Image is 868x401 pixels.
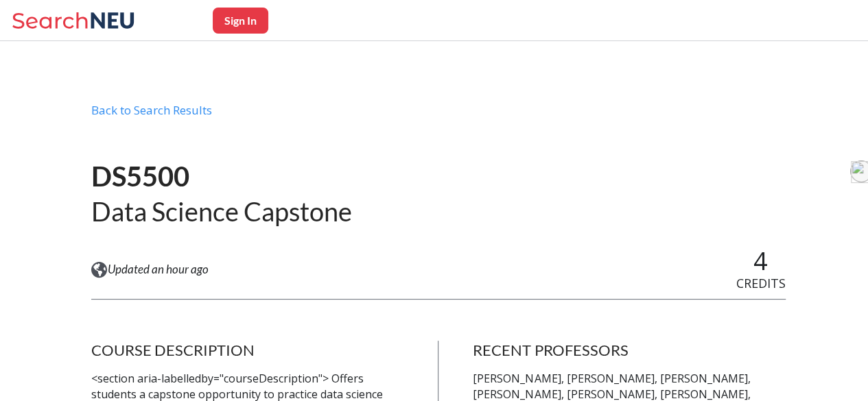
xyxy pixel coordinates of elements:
[91,195,352,228] h2: Data Science Capstone
[91,159,352,194] h1: DS5500
[91,103,786,129] div: Back to Search Results
[91,341,403,360] h4: COURSE DESCRIPTION
[213,8,268,34] button: Sign In
[108,262,209,277] span: Updated an hour ago
[753,244,768,278] span: 4
[736,275,786,291] span: CREDITS
[473,341,785,360] h4: RECENT PROFESSORS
